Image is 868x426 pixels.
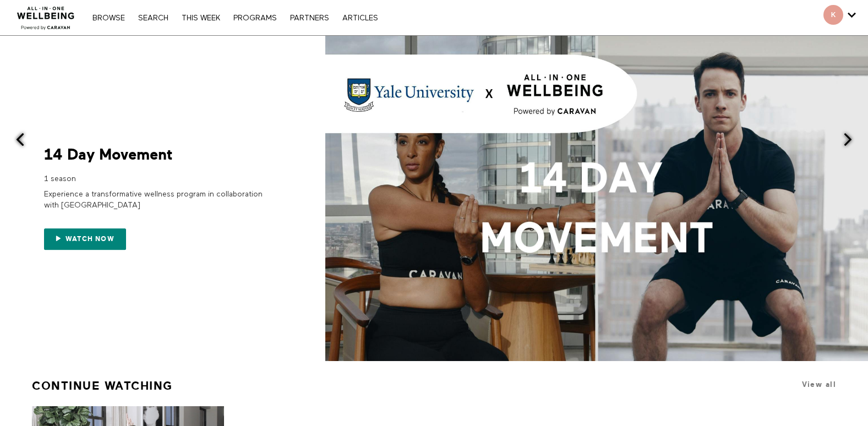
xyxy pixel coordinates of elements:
a: Continue Watching [32,374,173,397]
a: PARTNERS [285,14,335,22]
a: ARTICLES [337,14,384,22]
a: PROGRAMS [228,14,282,22]
a: Browse [87,14,130,22]
nav: Primary [87,12,383,23]
a: Search [133,14,174,22]
a: View all [802,380,836,389]
a: THIS WEEK [176,14,226,22]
